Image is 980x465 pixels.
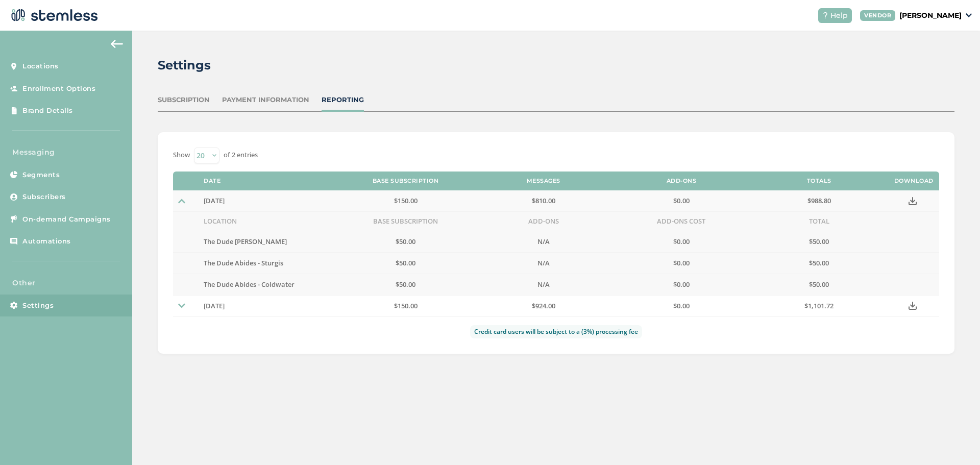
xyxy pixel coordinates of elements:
label: The Dude [PERSON_NAME] [204,237,331,246]
span: Automations [22,236,71,247]
span: Brand Details [22,106,73,116]
label: The Dude Abides - Sturgis [204,259,331,267]
span: Enrollment Options [22,84,95,94]
label: of 2 entries [224,150,258,160]
span: $150.00 [394,301,418,310]
img: icon-arrow-back-accent-c549486e.svg [111,40,123,48]
span: Settings [22,301,54,311]
div: VENDOR [860,10,895,21]
img: icon-dropdown-arrow--small-b2ab160b.svg [178,198,185,205]
span: $0.00 [673,301,690,310]
label: $988.80 [755,197,883,205]
label: Base Subscription [373,178,439,184]
div: Subscription [158,95,210,105]
p: [PERSON_NAME] [899,10,962,21]
td: Add-Ons [475,212,612,231]
label: Credit card users will be subject to a (3%) processing fee [470,325,642,338]
label: Date [204,178,220,184]
span: [DATE] [204,301,225,310]
img: icon_down-arrow-small-66adaf34.svg [966,13,972,17]
label: $0.00 [618,302,745,310]
div: Payment Information [222,95,309,105]
label: $50.00 [342,259,470,267]
label: Add-Ons [667,178,697,184]
label: $50.00 [755,259,883,267]
label: $50.00 [342,280,470,289]
label: $0.00 [618,280,745,289]
label: The Dude Abides - Coldwater [204,280,331,289]
span: Subscribers [22,192,66,202]
td: Total [750,212,888,231]
label: 24th September 2025 [204,197,331,205]
span: Locations [22,61,59,71]
iframe: Chat Widget [929,416,980,465]
label: N/A [537,237,550,246]
label: $150.00 [342,302,470,310]
td: Base Subscription [337,212,475,231]
td: Add-Ons Cost [612,212,750,231]
span: $150.00 [394,196,418,205]
span: Help [830,10,848,21]
label: Totals [807,178,831,184]
label: $924.00 [480,302,607,310]
label: $50.00 [342,237,470,246]
div: Reporting [322,95,364,105]
label: N/A [537,259,550,267]
label: $0.00 [618,259,745,267]
span: $810.00 [532,196,555,205]
span: Segments [22,170,60,180]
img: logo-dark-0685b13c.svg [8,5,98,26]
label: $150.00 [342,197,470,205]
span: On-demand Campaigns [22,214,111,225]
label: N/A [537,280,550,289]
th: Download [888,172,939,191]
label: $1,101.72 [755,302,883,310]
span: $1,101.72 [804,301,834,310]
span: [DATE] [204,196,225,205]
span: $924.00 [532,301,555,310]
label: $0.00 [618,237,745,246]
span: $0.00 [673,196,690,205]
img: icon-dropdown-arrow--small-b2ab160b.svg [178,302,185,309]
label: 24th August 2025 [204,302,331,310]
img: icon-help-white-03924b79.svg [822,12,828,18]
label: $50.00 [755,280,883,289]
h2: Settings [158,56,211,75]
td: Location [199,212,336,231]
label: $50.00 [755,237,883,246]
span: $988.80 [807,196,831,205]
label: $0.00 [618,197,745,205]
label: Messages [527,178,560,184]
label: $810.00 [480,197,607,205]
label: Show [173,150,190,160]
